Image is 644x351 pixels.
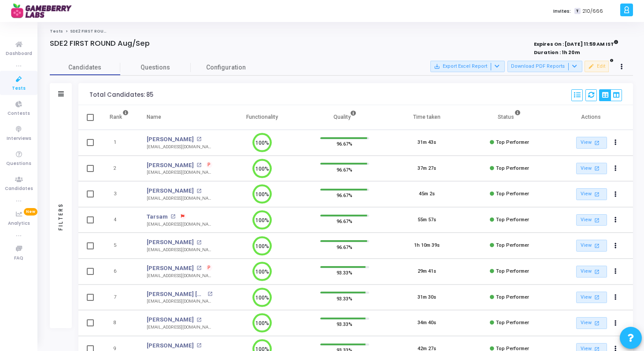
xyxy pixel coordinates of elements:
span: 210/666 [582,7,603,15]
span: 93.33% [337,268,352,277]
span: T [574,8,580,15]
div: [EMAIL_ADDRESS][DOMAIN_NAME] [147,221,212,228]
span: Questions [6,160,31,168]
mat-icon: open_in_new [170,214,175,219]
nav: breadcrumb [50,29,633,34]
td: 4 [100,207,138,233]
div: 29m 41s [418,268,436,275]
label: Invites: [553,7,571,15]
div: [EMAIL_ADDRESS][DOMAIN_NAME] [147,324,212,331]
div: 1h 10m 39s [414,242,440,249]
a: View [576,317,607,329]
div: 55m 57s [418,216,436,224]
div: [EMAIL_ADDRESS][DOMAIN_NAME] [147,144,212,150]
mat-icon: open_in_new [196,266,201,271]
td: 1 [100,130,138,156]
mat-icon: save_alt [434,63,440,69]
div: [EMAIL_ADDRESS][DOMAIN_NAME] [147,273,212,279]
a: [PERSON_NAME] [147,161,194,170]
a: [PERSON_NAME] [147,264,194,273]
div: Time taken [413,112,440,122]
a: [PERSON_NAME] [147,186,194,195]
div: [EMAIL_ADDRESS][DOMAIN_NAME] [147,298,212,305]
span: 93.33% [337,320,352,329]
a: Tarsam [147,212,168,221]
iframe: Chat [454,22,640,305]
span: 96.67% [337,242,352,251]
th: Rank [100,105,138,130]
mat-icon: open_in_new [196,318,201,322]
a: [PERSON_NAME] [147,238,194,247]
div: Name [147,112,161,122]
div: 31m 43s [418,139,436,146]
div: 45m 2s [419,190,435,198]
span: 93.33% [337,294,352,303]
td: 2 [100,156,138,182]
span: Configuration [206,63,246,72]
div: [EMAIL_ADDRESS][DOMAIN_NAME] [147,195,212,202]
button: Actions [610,317,622,329]
div: 31m 30s [418,294,436,301]
div: [EMAIL_ADDRESS][DOMAIN_NAME] [147,247,212,253]
a: [PERSON_NAME] [147,315,194,324]
th: Quality [303,105,386,130]
span: 96.67% [337,165,352,174]
img: logo [11,2,77,20]
a: [PERSON_NAME] [147,341,194,350]
mat-icon: open_in_new [196,343,201,348]
span: P [207,161,211,168]
div: Filters [57,168,65,265]
mat-icon: open_in_new [207,292,212,296]
span: SDE2 FIRST ROUND Aug/Sep [70,29,130,34]
td: 5 [100,233,138,259]
span: Questions [120,63,191,72]
mat-icon: open_in_new [196,189,201,194]
span: Top Performer [496,320,529,325]
span: Contests [7,110,30,117]
mat-icon: open_in_new [196,137,201,142]
span: 96.67% [337,191,352,200]
a: [PERSON_NAME] [147,135,194,144]
span: Candidates [50,63,120,72]
span: Interviews [7,135,31,143]
div: 37m 27s [418,165,436,172]
span: 96.67% [337,217,352,226]
span: New [24,208,37,216]
span: 96.67% [337,139,352,148]
th: Functionality [221,105,303,130]
td: 8 [100,310,138,336]
span: Candidates [5,185,33,193]
a: [PERSON_NAME] [PERSON_NAME] [147,290,205,299]
td: 6 [100,259,138,285]
mat-icon: open_in_new [196,240,201,245]
span: Dashboard [6,50,32,58]
td: 7 [100,285,138,311]
span: Tests [12,85,26,92]
div: [EMAIL_ADDRESS][DOMAIN_NAME] [147,169,212,176]
mat-icon: open_in_new [196,163,201,168]
div: Total Candidates: 85 [89,91,153,99]
div: 34m 40s [418,319,436,327]
mat-icon: open_in_new [593,319,600,327]
span: Analytics [8,220,30,227]
button: Export Excel Report [430,61,505,72]
td: 3 [100,181,138,207]
span: P [207,264,211,271]
a: Tests [50,29,63,34]
h4: SDE2 FIRST ROUND Aug/Sep [50,39,150,48]
span: FAQ [14,255,23,262]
